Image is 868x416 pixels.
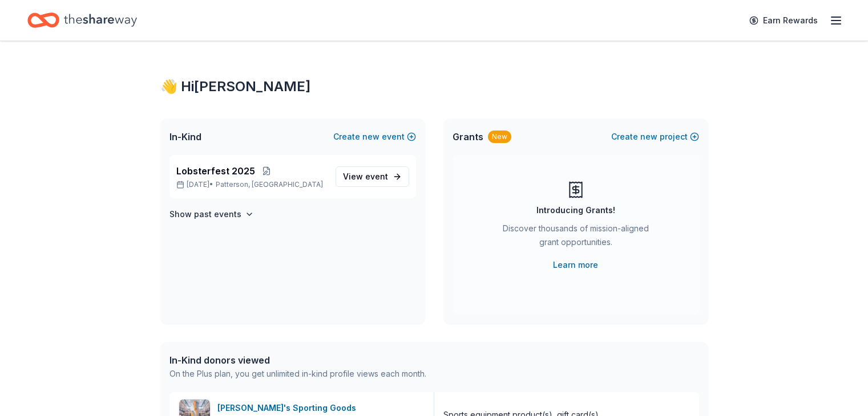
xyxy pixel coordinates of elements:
button: Createnewproject [611,130,699,144]
div: On the Plus plan, you get unlimited in-kind profile views each month. [169,367,426,381]
div: Discover thousands of mission-aligned grant opportunities. [498,222,653,254]
span: In-Kind [169,130,201,144]
a: Home [27,7,137,34]
span: Grants [453,130,483,144]
div: 👋 Hi [PERSON_NAME] [160,78,708,96]
span: Patterson, [GEOGRAPHIC_DATA] [216,180,323,189]
span: event [365,172,388,181]
button: Show past events [169,207,254,221]
a: View event [336,166,409,187]
a: Earn Rewards [742,10,825,31]
button: Createnewevent [333,130,416,144]
span: Lobsterfest 2025 [176,164,255,178]
span: new [362,130,380,144]
div: In-Kind donors viewed [169,353,426,367]
div: New [488,130,511,143]
span: View [343,170,388,183]
div: Introducing Grants! [536,203,615,217]
div: [PERSON_NAME]'s Sporting Goods [217,401,361,415]
a: Learn more [553,258,598,272]
span: new [640,130,657,144]
h4: Show past events [169,207,241,221]
p: [DATE] • [176,180,326,189]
